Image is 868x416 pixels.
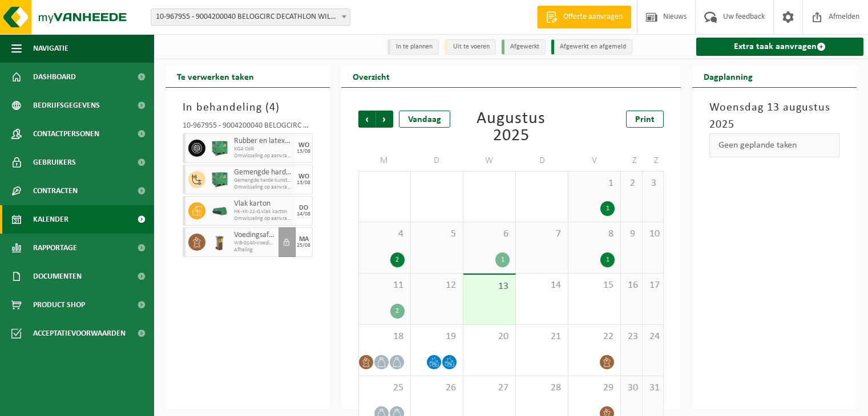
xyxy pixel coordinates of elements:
span: 28 [522,382,562,394]
span: 27 [469,382,510,394]
span: Gemengde harde kunststoffen (PE, PP en PVC), recycleerbaar (industrieel) [234,168,293,177]
a: Offerte aanvragen [537,6,631,28]
img: WB-0140-HPE-BN-01 [211,234,228,251]
h3: In behandeling ( ) [183,99,313,116]
div: 25/08 [297,243,310,248]
td: V [568,150,621,171]
div: WO [298,142,309,149]
span: 23 [627,331,636,343]
span: 26 [417,382,457,394]
span: HK-XK-22-G vlak karton [234,209,293,215]
span: 4 [365,228,405,240]
li: Uit te voeren [445,39,496,55]
span: Omwisseling op aanvraag (excl. voorrijkost) [234,153,293,160]
span: 20 [469,331,510,343]
li: Afgewerkt [502,39,546,55]
span: 11 [365,279,405,292]
li: Afgewerkt en afgemeld [551,39,632,55]
div: Augustus 2025 [461,111,560,145]
h2: Te verwerken taken [165,65,265,87]
span: Omwisseling op aanvraag [234,215,293,222]
span: 10-967955 - 9004200040 BELOGCIRC DECATHLON WILLEBROEK - WILLEBROEK [151,9,350,25]
div: DO [299,205,308,211]
span: Volgende [376,111,393,128]
span: Vlak karton [234,199,293,209]
td: W [463,150,516,171]
span: Product Shop [33,291,85,319]
div: 1 [600,252,615,267]
span: 30 [627,382,636,394]
span: 18 [365,331,405,343]
div: 13/08 [297,149,310,154]
li: In te plannen [387,39,439,55]
span: 7 [522,228,562,240]
img: HK-XK-22-GN-00 [211,207,228,215]
h3: Woensdag 13 augustus 2025 [709,99,839,133]
td: M [358,150,411,171]
span: 1 [574,177,615,190]
span: Vorige [358,111,376,128]
span: 9 [627,228,636,240]
div: 1 [495,252,510,267]
div: Vandaag [399,111,450,128]
span: Rubber en latexrubber [234,137,293,146]
div: 2 [390,252,405,267]
span: 15 [574,279,615,292]
span: 21 [522,331,562,343]
span: 5 [417,228,457,240]
span: Kalender [33,205,68,234]
img: PB-HB-1400-HPE-GN-01 [211,171,228,188]
span: Omwisseling op aanvraag - op geplande route (incl. verwerking) [234,184,293,191]
span: Bedrijfsgegevens [33,91,100,120]
span: Contracten [33,177,78,205]
div: 13/08 [297,180,310,186]
span: Acceptatievoorwaarden [33,319,126,348]
span: 12 [417,279,457,292]
span: 22 [574,331,615,343]
span: 16 [627,279,636,292]
span: Contactpersonen [33,120,99,148]
span: 10-967955 - 9004200040 BELOGCIRC DECATHLON WILLEBROEK - WILLEBROEK [151,9,350,26]
div: 14/08 [297,211,310,217]
h2: Dagplanning [692,65,764,87]
td: Z [621,150,642,171]
span: 13 [469,280,510,293]
span: 31 [648,382,658,394]
div: 2 [390,304,405,319]
span: Print [635,115,655,124]
span: Documenten [33,262,82,291]
a: Extra taak aanvragen [696,38,863,56]
div: 10-967955 - 9004200040 BELOGCIRC DECATHLON WILLEBROEK - WILLEBROEK [183,122,313,133]
span: WB-0140-voedingsafval, bevat producten van dierlijke oor [234,240,276,247]
td: D [516,150,568,171]
span: 24 [648,331,658,343]
span: Offerte aanvragen [560,11,625,23]
span: 2 [627,177,636,190]
span: 8 [574,228,615,240]
span: 25 [365,382,405,394]
span: 3 [648,177,658,190]
span: Navigatie [33,34,68,63]
div: MA [299,236,309,243]
h2: Overzicht [341,65,401,87]
span: 29 [574,382,615,394]
img: PB-HB-1400-HPE-GN-01 [211,140,228,157]
span: 6 [469,228,510,240]
span: Afhaling [234,247,276,254]
span: 14 [522,279,562,292]
span: 19 [417,331,457,343]
span: 4 [269,102,276,113]
div: WO [298,173,309,180]
td: D [411,150,463,171]
div: 1 [600,201,615,216]
span: Gebruikers [33,148,76,177]
span: 10 [648,228,658,240]
td: Z [643,150,664,171]
span: Gemengde harde kunststoffen (PE, PP en PVC), recycl. (indust [234,177,293,184]
span: Voedingsafval, bevat producten van dierlijke oorsprong, onverpakt, categorie 3 [234,231,276,240]
a: Print [626,111,664,128]
span: 17 [648,279,658,292]
span: KGA Colli [234,146,293,153]
span: Dashboard [33,63,76,91]
span: Rapportage [33,234,77,262]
